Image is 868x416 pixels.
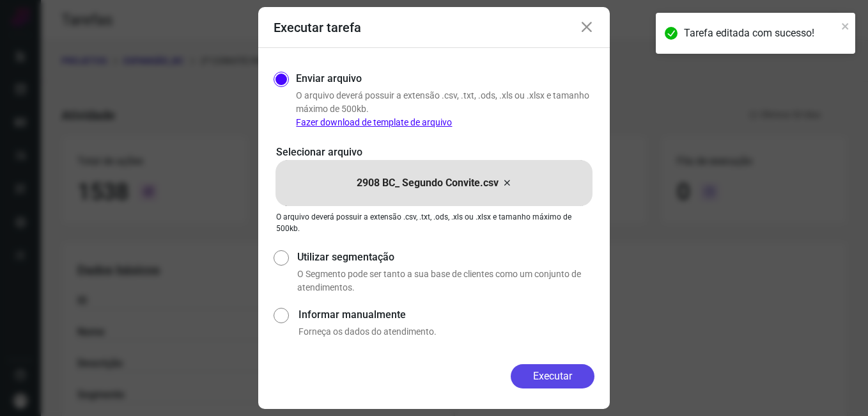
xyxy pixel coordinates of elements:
label: Utilizar segmentação [297,250,594,265]
p: O Segmento pode ser tanto a sua base de clientes como um conjunto de atendimentos. [297,268,594,294]
button: Executar [511,364,594,388]
p: Selecionar arquivo [276,145,592,160]
p: O arquivo deverá possuir a extensão .csv, .txt, .ods, .xls ou .xlsx e tamanho máximo de 500kb. [276,211,592,234]
label: Informar manualmente [298,307,594,323]
a: Fazer download de template de arquivo [296,117,452,127]
button: close [841,18,850,33]
p: Forneça os dados do atendimento. [298,325,594,339]
p: 2908 BC_ Segundo Convite.csv [357,175,499,191]
label: Enviar arquivo [296,71,362,86]
div: Tarefa editada com sucesso! [684,26,837,41]
p: O arquivo deverá possuir a extensão .csv, .txt, .ods, .xls ou .xlsx e tamanho máximo de 500kb. [296,89,594,129]
h3: Executar tarefa [274,20,361,35]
